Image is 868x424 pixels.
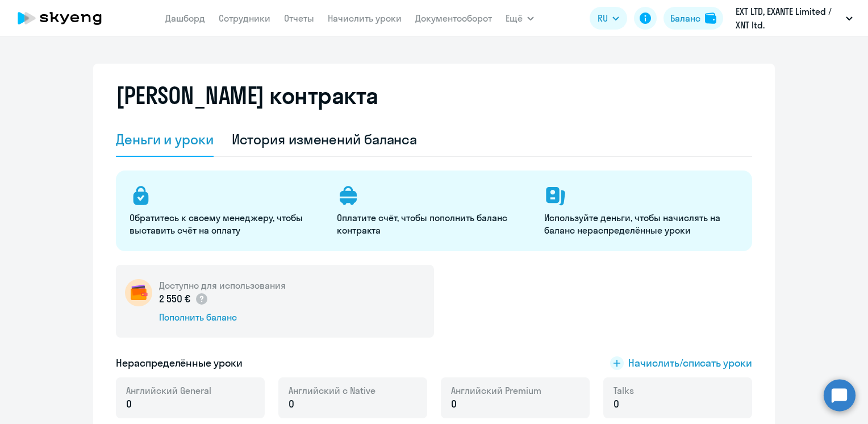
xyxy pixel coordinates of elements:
h5: Доступно для использования [159,279,286,292]
button: Ещё [506,7,534,30]
span: Английский Premium [451,384,541,397]
a: Документооборот [415,13,492,24]
img: wallet-circle.png [125,279,152,306]
span: Английский General [126,384,211,397]
p: Оплатите счёт, чтобы пополнить баланс контракта [337,211,531,236]
span: RU [598,11,608,25]
span: 0 [289,397,294,411]
div: Баланс [670,11,700,25]
p: EXT LTD, ‎EXANTE Limited / XNT ltd. [736,5,841,32]
a: Начислить уроки [328,13,402,24]
div: История изменений баланса [232,130,418,148]
button: EXT LTD, ‎EXANTE Limited / XNT ltd. [730,5,858,32]
a: Дашборд [165,13,205,24]
button: Балансbalance [663,7,723,30]
h5: Нераспределённые уроки [116,356,243,371]
img: balance [705,13,716,24]
span: 0 [451,397,457,411]
span: Talks [614,384,634,397]
a: Сотрудники [219,13,270,24]
button: RU [590,7,627,30]
span: 0 [126,397,132,411]
h2: [PERSON_NAME] контракта [116,82,378,109]
div: Деньги и уроки [116,130,214,148]
span: Английский с Native [289,384,375,397]
p: Обратитесь к своему менеджеру, чтобы выставить счёт на оплату [130,211,323,236]
span: Начислить/списать уроки [628,356,752,371]
p: 2 550 € [159,292,208,306]
a: Отчеты [284,13,314,24]
div: Пополнить баланс [159,311,286,323]
span: Ещё [506,11,523,25]
p: Используйте деньги, чтобы начислять на баланс нераспределённые уроки [544,211,738,236]
span: 0 [614,397,619,411]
